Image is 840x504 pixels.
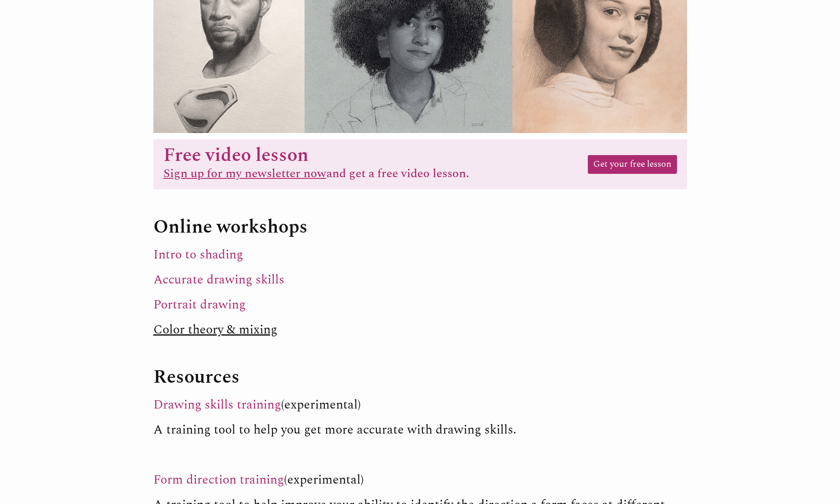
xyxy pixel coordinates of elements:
a: Sign up for my newsletter now [163,165,326,183]
a: Get your free lesson [588,155,677,174]
p: and get a free video lesson. [163,165,469,183]
h2: Online workshops [153,218,687,236]
a: Color theory & mixing [153,320,277,339]
h2: Resources [153,368,687,386]
a: Accurate drawing skills [153,270,284,289]
a: Form direction training [153,470,284,489]
a: Intro to shading [153,245,243,264]
a: Portrait drawing [153,295,246,314]
a: Drawing skills training [153,395,281,414]
p: (experimental) [153,396,687,414]
p: A training tool to help you get more accurate with drawing skills. [153,421,687,439]
p: (experimental) [153,471,687,489]
h2: Free video lesson [163,146,469,165]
